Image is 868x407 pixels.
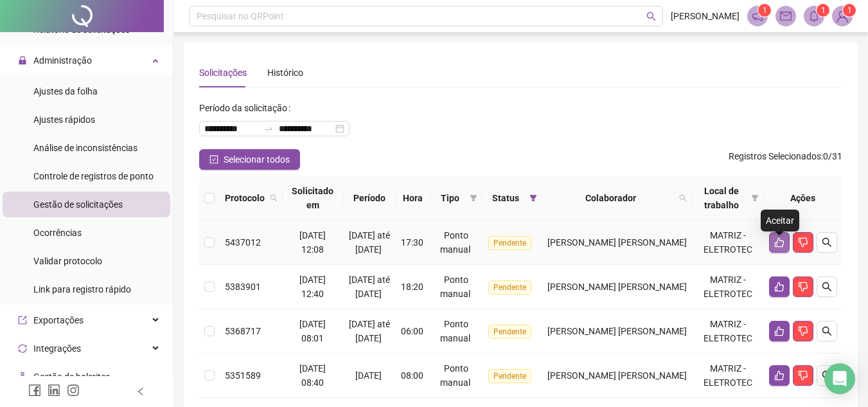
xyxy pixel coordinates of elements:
[401,370,423,381] span: 08:00
[33,143,137,153] span: Análise de inconsistências
[692,265,764,309] td: MATRIZ - ELETROTEC
[692,309,764,354] td: MATRIZ - ELETROTEC
[33,372,110,382] span: Gestão de holerites
[18,372,27,381] span: apartment
[270,194,278,202] span: search
[821,6,826,15] span: 1
[267,66,303,80] div: Histórico
[467,188,480,208] span: filter
[283,176,343,221] th: Solicitado em
[67,384,80,397] span: instagram
[748,181,761,215] span: filter
[33,228,82,238] span: Ocorrências
[440,319,470,343] span: Ponto manual
[679,194,687,202] span: search
[436,191,465,205] span: Tipo
[843,4,856,17] sup: Atualize o seu contato no menu Meus Dados
[808,10,820,22] span: bell
[199,98,296,118] label: Período da solicitação
[33,284,131,294] span: Link para registro rápido
[470,194,477,202] span: filter
[822,237,832,248] span: search
[299,230,326,255] span: [DATE] 12:08
[822,326,832,336] span: search
[33,114,95,125] span: Ajustes rápidos
[758,4,771,17] sup: 1
[440,230,470,255] span: Ponto manual
[48,384,60,397] span: linkedin
[761,210,799,231] div: Aceitar
[822,282,832,292] span: search
[817,4,829,17] sup: 1
[774,370,784,381] span: like
[349,230,390,255] span: [DATE] até [DATE]
[440,275,470,299] span: Ponto manual
[729,149,842,170] span: : 0 / 31
[824,363,855,394] div: Open Intercom Messenger
[225,370,261,381] span: 5351589
[33,199,123,210] span: Gestão de solicitações
[225,237,261,248] span: 5437012
[263,123,274,134] span: swap-right
[488,236,531,250] span: Pendente
[349,319,390,343] span: [DATE] até [DATE]
[527,188,540,208] span: filter
[18,344,27,353] span: sync
[225,326,261,336] span: 5368717
[396,176,430,221] th: Hora
[798,326,808,336] span: dislike
[488,280,531,294] span: Pendente
[401,326,423,336] span: 06:00
[847,6,852,15] span: 1
[33,171,154,181] span: Controle de registros de ponto
[267,188,280,208] span: search
[547,370,687,381] span: [PERSON_NAME] [PERSON_NAME]
[33,315,84,325] span: Exportações
[529,194,537,202] span: filter
[671,9,740,23] span: [PERSON_NAME]
[299,363,326,388] span: [DATE] 08:40
[798,237,808,248] span: dislike
[697,184,746,212] span: Local de trabalho
[774,237,784,248] span: like
[33,86,98,96] span: Ajustes da folha
[729,151,821,161] span: Registros Selecionados
[798,370,808,381] span: dislike
[349,275,390,299] span: [DATE] até [DATE]
[488,325,531,339] span: Pendente
[224,152,290,167] span: Selecionar todos
[33,55,92,66] span: Administração
[299,319,326,343] span: [DATE] 08:01
[263,123,274,134] span: to
[547,282,687,292] span: [PERSON_NAME] [PERSON_NAME]
[798,282,808,292] span: dislike
[488,191,524,205] span: Status
[692,221,764,265] td: MATRIZ - ELETROTEC
[769,191,837,205] div: Ações
[28,384,41,397] span: facebook
[751,194,759,202] span: filter
[547,237,687,248] span: [PERSON_NAME] [PERSON_NAME]
[18,56,27,65] span: lock
[225,191,265,205] span: Protocolo
[136,387,145,396] span: left
[199,66,247,80] div: Solicitações
[774,326,784,336] span: like
[692,354,764,398] td: MATRIZ - ELETROTEC
[774,282,784,292] span: like
[547,326,687,336] span: [PERSON_NAME] [PERSON_NAME]
[677,188,689,208] span: search
[763,6,767,15] span: 1
[401,282,423,292] span: 18:20
[343,176,396,221] th: Período
[833,6,852,26] img: 87595
[299,275,326,299] span: [DATE] 12:40
[752,10,763,22] span: notification
[33,343,81,354] span: Integrações
[646,12,656,21] span: search
[440,363,470,388] span: Ponto manual
[199,149,300,170] button: Selecionar todos
[209,155,218,164] span: check-square
[547,191,674,205] span: Colaborador
[780,10,792,22] span: mail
